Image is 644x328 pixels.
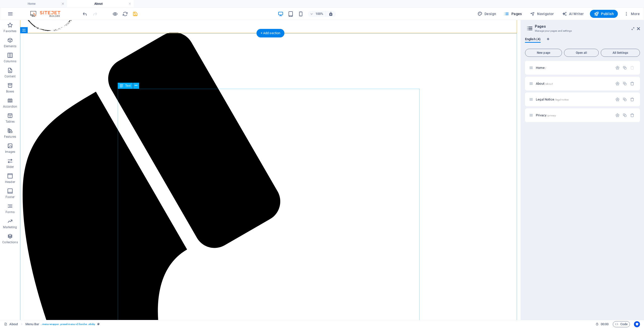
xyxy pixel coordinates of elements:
div: Design (Ctrl+Alt+Y) [475,10,498,18]
nav: breadcrumb [25,321,100,327]
button: Click here to leave preview mode and continue editing [112,11,118,17]
span: New page [527,51,560,54]
span: AI Writer [562,11,584,16]
img: Editor Logo [29,11,67,17]
i: Undo: Change text (Ctrl+Z) [82,11,88,17]
h3: Manage your pages and settings [535,29,630,33]
button: 100% [308,11,326,17]
div: Home/ [534,66,613,69]
div: Remove [630,97,634,102]
div: Legal Notice/legal-notice [534,98,613,101]
p: Columns [4,59,16,63]
p: Boxes [6,89,14,93]
div: Duplicate [623,97,627,102]
div: Duplicate [623,81,627,86]
button: save [132,11,138,17]
button: Publish [590,10,618,18]
div: Privacy/privacy [534,114,613,117]
h6: 100% [315,11,324,17]
span: Click to select. Double-click to edit [25,321,39,327]
i: Save (Ctrl+S) [132,11,138,17]
span: . menu-wrapper .preset-menu-v2-border .sticky [41,321,95,327]
button: New page [525,49,562,57]
div: Settings [615,66,620,70]
button: Pages [502,10,524,18]
button: AI Writer [560,10,586,18]
button: More [622,10,642,18]
p: Forms [6,210,15,214]
p: Slider [6,165,14,169]
button: Open all [564,49,599,57]
p: Images [5,150,15,154]
p: Content [5,74,16,78]
h6: Session time [595,321,609,327]
p: Header [5,180,15,184]
button: All Settings [601,49,640,57]
button: Navigator [528,10,556,18]
span: : [604,322,605,326]
span: Code [615,321,628,327]
p: Marketing [3,225,17,229]
span: /about [545,82,553,85]
div: The startpage cannot be deleted [630,66,634,70]
span: More [624,11,640,16]
p: Collections [2,240,18,244]
p: Favorites [4,29,16,33]
button: reload [122,11,128,17]
span: Design [477,11,496,16]
span: Text [125,84,131,87]
span: English (4) [525,36,541,43]
div: Duplicate [623,113,627,117]
span: Publish [594,11,614,16]
div: + Add section [257,29,285,37]
div: About/about [534,82,613,85]
div: Remove [630,81,634,86]
span: All Settings [603,51,638,54]
span: Click to open page [536,98,569,101]
h2: Pages [535,24,640,29]
div: Settings [615,81,620,86]
span: Open all [566,51,596,54]
a: Click to cancel selection. Double-click to open Pages [4,321,18,327]
h4: About [67,1,134,7]
span: /privacy [547,114,556,117]
div: Language Tabs [525,37,640,47]
i: Reload page [122,11,128,17]
span: / [545,67,546,69]
button: Code [613,321,630,327]
i: This element is a customizable preset [97,323,100,325]
p: Tables [6,120,15,124]
i: On resize automatically adjust zoom level to fit chosen device. [329,12,333,16]
button: Design [475,10,498,18]
span: 00 00 [601,321,609,327]
button: undo [82,11,88,17]
span: Click to open page [536,113,556,117]
p: Elements [4,44,17,48]
div: Settings [615,97,620,102]
span: /legal-notice [555,98,569,101]
p: Accordion [3,105,17,109]
span: Pages [504,11,522,16]
p: Features [4,135,16,139]
div: Remove [630,113,634,117]
span: Click to open page [536,82,553,85]
span: Click to open page [536,66,546,70]
span: Navigator [530,11,554,16]
div: Duplicate [623,66,627,70]
p: Footer [6,195,15,199]
button: Usercentrics [634,321,640,327]
div: Settings [615,113,620,117]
